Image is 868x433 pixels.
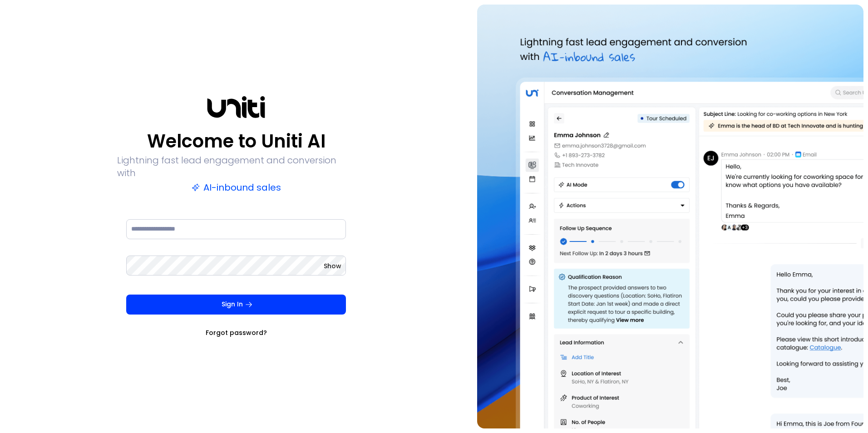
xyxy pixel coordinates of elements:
[477,5,863,428] img: auth-hero.png
[117,154,355,179] p: Lightning fast lead engagement and conversion with
[126,295,346,315] button: Sign In
[147,130,325,152] p: Welcome to Uniti AI
[324,261,341,271] button: Show
[192,181,281,194] p: AI-inbound sales
[206,328,267,337] a: Forgot password?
